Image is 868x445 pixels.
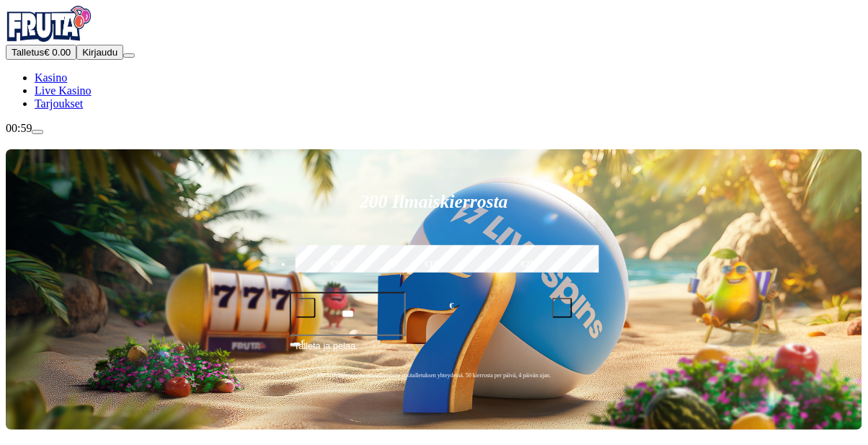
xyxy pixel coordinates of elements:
[44,47,71,58] span: € 0.00
[389,243,480,285] label: €150
[6,122,32,134] span: 00:59
[6,6,92,42] img: Fruta
[6,45,76,60] button: Talletusplus icon€ 0.00
[6,71,862,110] nav: Main menu
[82,47,118,58] span: Kirjaudu
[296,298,316,318] button: minus icon
[35,97,83,110] a: Tarjoukset
[294,339,355,365] span: Talleta ja pelaa
[35,84,92,97] a: Live Kasino
[12,47,44,58] span: Talletus
[6,32,92,44] a: Fruta
[32,130,43,134] button: live-chat
[450,299,454,313] span: €
[6,6,862,110] nav: Primary
[76,45,123,60] button: Kirjaudu
[292,243,384,285] label: €50
[35,71,67,84] a: Kasino
[484,243,576,285] label: €250
[290,338,578,366] button: Talleta ja pelaa
[301,338,306,346] span: €
[552,298,572,318] button: plus icon
[123,53,135,58] button: menu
